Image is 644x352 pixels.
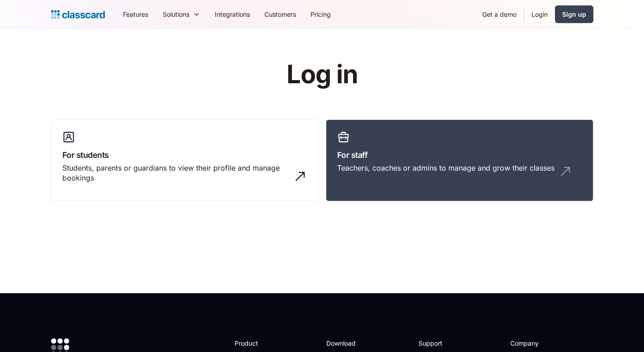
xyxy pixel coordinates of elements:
div: Solutions [163,10,189,19]
div: Sign up [562,10,586,19]
div: Teachers, coaches or admins to manage and grow their classes [337,163,555,173]
a: Integrations [207,4,257,24]
h3: For staff [337,149,582,161]
h2: Download [326,338,363,348]
h2: Support [418,338,455,348]
a: home [51,8,105,21]
h2: Company [510,338,570,348]
a: Login [524,4,555,24]
h3: For students [62,149,307,161]
a: Sign up [555,5,593,23]
a: Get a demo [475,4,524,24]
div: Students, parents or guardians to view their profile and manage bookings [62,163,289,183]
div: Solutions [155,4,207,24]
a: Customers [257,4,303,24]
a: Pricing [303,4,338,24]
a: For studentsStudents, parents or guardians to view their profile and manage bookings [51,119,319,202]
a: For staffTeachers, coaches or admins to manage and grow their classes [326,119,593,202]
h2: Product [235,338,283,348]
h1: Log in [179,61,465,89]
a: Features [116,4,155,24]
